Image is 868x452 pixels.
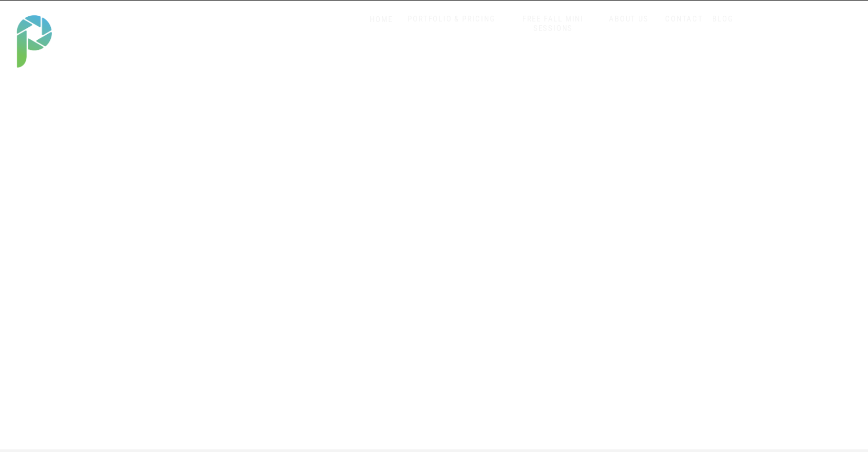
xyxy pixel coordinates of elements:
h1: Sacramento Corporate Videography [184,199,469,358]
a: HOME [359,15,404,25]
a: CONTACT [663,14,706,24]
a: ABOUT US [607,14,651,24]
a: BLOG [710,14,736,24]
a: Video Pricing Overview [212,339,317,349]
a: PORTFOLIO & PRICING [404,14,500,24]
a: FREE FALL MINI SESSIONS [510,14,597,34]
